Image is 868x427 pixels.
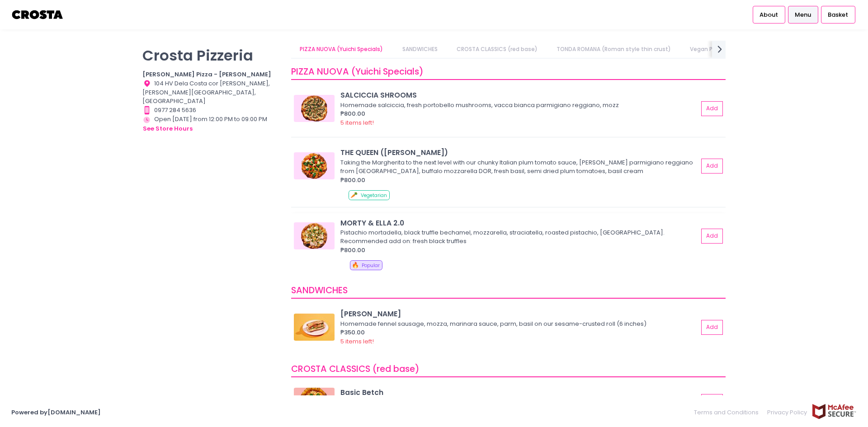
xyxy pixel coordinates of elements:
[340,101,695,110] div: Homemade salciccia, fresh portobello mushrooms, vacca bianca parmigiano reggiano, mozz
[340,319,695,328] div: Homemade fennel sausage, mozza, marinara sauce, parm, basil on our sesame-crusted roll (6 inches)
[340,337,374,346] span: 5 items left!
[142,79,280,106] div: 104 HV Dela Costa cor [PERSON_NAME], [PERSON_NAME][GEOGRAPHIC_DATA], [GEOGRAPHIC_DATA]
[294,152,335,179] img: THE QUEEN (Margherita)
[142,70,271,79] b: [PERSON_NAME] Pizza - [PERSON_NAME]
[340,109,698,118] div: ₱800.00
[340,309,698,319] div: [PERSON_NAME]
[294,95,335,122] img: SALCICCIA SHROOMS
[681,41,733,58] a: Vegan Pizza
[352,261,359,269] span: 🔥
[294,314,335,341] img: HOAGIE ROLL
[701,101,723,116] button: Add
[701,394,723,409] button: Add
[701,229,723,244] button: Add
[340,118,374,127] span: 5 items left!
[340,387,698,398] div: Basic Betch
[291,41,392,58] a: PIZZA NUOVA (Yuichi Specials)
[142,47,280,64] p: Crosta Pizzeria
[142,124,193,134] button: see store hours
[828,10,848,19] span: Basket
[795,10,811,19] span: Menu
[361,192,387,199] span: Vegetarian
[142,115,280,134] div: Open [DATE] from 12:00 PM to 09:00 PM
[340,176,698,185] div: ₱800.00
[753,6,785,23] a: About
[11,7,64,23] img: logo
[294,388,335,415] img: Basic Betch
[548,41,680,58] a: TONDA ROMANA (Roman style thin crust)
[811,404,857,419] img: mcafee-secure
[291,284,348,296] span: SANDWICHES
[340,228,695,246] div: Pistachio mortadella, black truffle bechamel, mozzarella, straciatella, roasted pistachio, [GEOGR...
[340,90,698,100] div: SALCICCIA SHROOMS
[340,218,698,228] div: MORTY & ELLA 2.0
[340,147,698,158] div: THE QUEEN ([PERSON_NAME])
[294,222,335,249] img: MORTY & ELLA 2.0
[350,191,358,199] span: 🥕
[142,106,280,115] div: 0977 284 5636
[11,408,101,417] a: Powered by[DOMAIN_NAME]
[701,320,723,335] button: Add
[701,159,723,174] button: Add
[694,404,763,421] a: Terms and Conditions
[340,158,695,176] div: Taking the Margherita to the next level with our chunky Italian plum tomato sauce, [PERSON_NAME] ...
[448,41,546,58] a: CROSTA CLASSICS (red base)
[362,262,380,269] span: Popular
[759,10,778,19] span: About
[291,363,420,375] span: CROSTA CLASSICS (red base)
[788,6,818,23] a: Menu
[291,66,424,78] span: PIZZA NUOVA (Yuichi Specials)
[763,404,812,421] a: Privacy Policy
[393,41,446,58] a: SANDWICHES
[340,328,698,337] div: ₱350.00
[340,246,698,255] div: ₱800.00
